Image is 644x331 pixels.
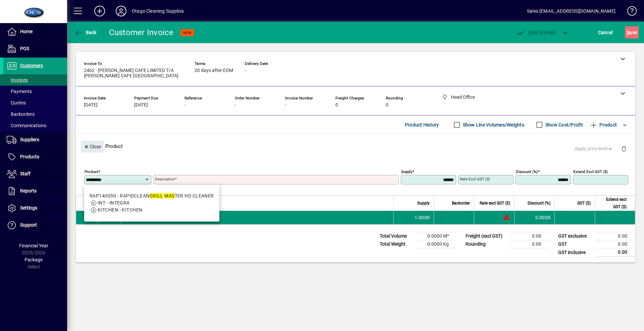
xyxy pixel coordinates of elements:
span: 0 [386,102,388,108]
td: Total Volume [376,232,417,240]
span: Product History [405,119,439,130]
span: Back [74,30,97,35]
button: Profile [110,5,132,17]
button: Apply price level [572,143,616,155]
em: MAS [164,193,174,198]
td: 0.0000 [514,211,554,224]
mat-option: RAP140050 - RAPIDCLEAN GRILL MASTER HD CLEANER [84,187,219,219]
span: Reports [20,188,37,193]
span: Support [20,222,37,228]
button: Post & Email [513,26,559,38]
a: Invoices [3,74,67,86]
span: Cancel [598,27,613,38]
span: [DATE] [84,102,98,108]
a: Support [3,217,67,234]
app-page-header-button: Close [79,143,105,149]
app-page-header-button: Back [67,26,104,38]
span: P [528,30,531,35]
button: Close [81,141,104,153]
td: 0.00 [509,232,549,240]
div: Customer Invoice [109,27,174,38]
td: GST inclusive [555,248,595,257]
a: Staff [3,166,67,182]
span: Suppliers [20,137,39,142]
button: Add [89,5,110,17]
span: - [285,102,286,108]
span: Backorders [7,111,35,117]
span: Customers [20,63,43,68]
span: Extend excl GST ($) [599,196,627,211]
button: Back [72,26,98,38]
span: - [245,68,246,73]
td: GST exclusive [555,232,595,240]
span: - [184,102,186,108]
span: Close [84,141,101,152]
div: Product [76,134,635,158]
button: Cancel [596,26,614,38]
a: Knowledge Base [622,1,636,23]
span: S [627,30,629,35]
span: Staff [20,171,31,176]
span: 20 days after EOM [195,68,233,73]
span: 2462 - [PERSON_NAME] CAFE LIMITED T/A [PERSON_NAME] CAFE [GEOGRAPHIC_DATA] [84,68,184,79]
span: Products [20,154,39,159]
td: Freight (excl GST) [462,232,509,240]
mat-label: Supply [401,169,412,174]
a: POS [3,40,67,57]
a: Products [3,149,67,165]
span: [DATE] [134,102,148,108]
mat-label: Product [85,169,98,174]
span: Payments [7,89,32,94]
a: Payments [3,86,67,97]
a: Suppliers [3,132,67,148]
span: INT - INTEGRA [98,200,130,205]
span: KITCHEN - KITCHEN [98,207,142,213]
td: 0.0000 Kg [417,240,457,248]
td: 0.00 [595,240,635,248]
span: NEW [183,30,192,35]
a: Backorders [3,108,67,120]
td: 0.00 [595,232,635,240]
span: - [235,102,236,108]
a: Settings [3,200,67,217]
td: 0.00 [595,248,635,257]
mat-label: Description [155,177,175,181]
span: Supply [417,199,430,207]
td: GST [555,240,595,248]
span: Rate excl GST ($) [480,199,510,207]
span: 0 [335,102,338,108]
span: Settings [20,205,37,211]
span: ave [627,27,637,38]
app-page-header-button: Delete [616,146,632,152]
td: 0.00 [509,240,549,248]
td: 0.0000 M³ [417,232,457,240]
mat-label: Extend excl GST ($) [573,169,608,174]
button: Save [625,26,639,38]
label: Show Cost/Profit [544,121,583,128]
div: Sales [EMAIL_ADDRESS][DOMAIN_NAME] [527,6,615,16]
span: POS [20,46,29,51]
button: Product History [402,119,442,131]
span: Package [24,257,43,262]
span: 1.0000 [415,214,430,221]
a: Home [3,23,67,40]
span: Invoices [7,77,28,83]
em: GRILL [150,193,163,198]
a: Communications [3,120,67,131]
mat-label: Rate excl GST ($) [460,177,490,181]
button: Delete [616,141,632,157]
div: RAP140050 - RAPIDCLEAN TER HD CLEANER [90,192,214,199]
span: Apply price level [575,145,613,152]
label: Show Line Volumes/Weights [462,121,524,128]
span: Quotes [7,100,26,105]
mat-label: Discount (%) [516,169,538,174]
span: Discount (%) [528,199,550,207]
a: Quotes [3,97,67,108]
td: Total Weight [376,240,417,248]
span: Home [20,29,33,34]
span: Backorder [452,199,470,207]
div: Otago Cleaning Supplies [132,6,184,16]
span: GST ($) [577,199,591,207]
td: Rounding [462,240,509,248]
span: ost & Email [517,30,555,35]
